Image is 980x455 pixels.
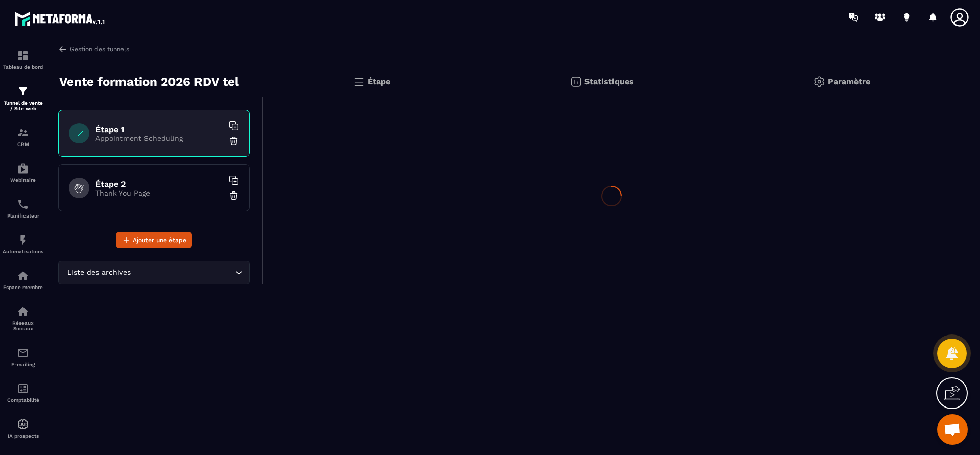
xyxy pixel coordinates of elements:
[95,179,223,189] h6: Étape 2
[133,267,233,278] input: Search for option
[17,305,29,318] img: social-network
[65,267,133,278] span: Liste des archives
[3,155,43,190] a: automationsautomationsWebinaire
[3,100,43,111] p: Tunnel de vente / Site web
[3,284,43,290] p: Espace membre
[58,261,250,284] div: Search for option
[937,414,968,445] a: Ouvrir le chat
[3,64,43,70] p: Tableau de bord
[95,134,223,142] p: Appointment Scheduling
[570,76,582,88] img: stats.20deebd0.svg
[229,136,239,146] img: trash
[3,42,43,78] a: formationformationTableau de bord
[828,77,870,86] p: Paramètre
[14,9,106,28] img: logo
[17,270,29,282] img: automations
[3,119,43,155] a: formationformationCRM
[3,190,43,226] a: schedulerschedulerPlanificateur
[3,226,43,262] a: automationsautomationsAutomatisations
[17,162,29,175] img: automations
[3,262,43,298] a: automationsautomationsEspace membre
[17,50,29,62] img: formation
[3,375,43,411] a: accountantaccountantComptabilité
[813,76,825,88] img: setting-gr.5f69749f.svg
[133,235,186,245] span: Ajouter une étape
[3,141,43,147] p: CRM
[17,347,29,359] img: email
[17,234,29,246] img: automations
[3,177,43,183] p: Webinaire
[3,397,43,403] p: Comptabilité
[3,213,43,219] p: Planificateur
[353,76,365,88] img: bars.0d591741.svg
[3,433,43,439] p: IA prospects
[3,249,43,254] p: Automatisations
[584,77,634,86] p: Statistiques
[3,362,43,367] p: E-mailing
[367,77,390,86] p: Étape
[3,320,43,331] p: Réseaux Sociaux
[58,44,129,54] a: Gestion des tunnels
[95,189,223,197] p: Thank You Page
[17,418,29,430] img: automations
[3,78,43,119] a: formationformationTunnel de vente / Site web
[17,85,29,98] img: formation
[58,44,67,54] img: arrow
[17,382,29,395] img: accountant
[3,298,43,339] a: social-networksocial-networkRéseaux Sociaux
[59,71,239,92] p: Vente formation 2026 RDV tel
[229,190,239,201] img: trash
[3,339,43,375] a: emailemailE-mailing
[116,232,192,248] button: Ajouter une étape
[95,125,223,134] h6: Étape 1
[17,198,29,210] img: scheduler
[17,127,29,139] img: formation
